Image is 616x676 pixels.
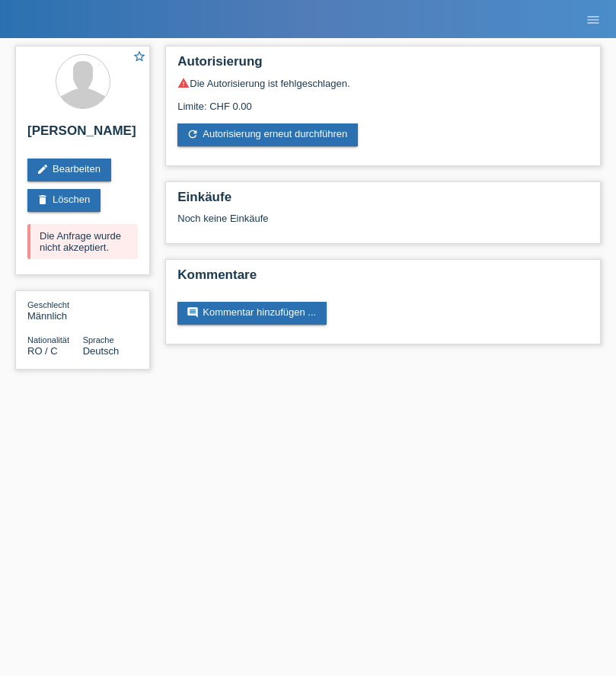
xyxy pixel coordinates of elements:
[586,12,601,27] i: menu
[27,159,111,181] a: editBearbeiten
[37,194,49,206] i: delete
[27,299,83,322] div: Männlich
[83,335,114,344] span: Sprache
[27,300,69,309] span: Geschlecht
[187,128,199,140] i: refresh
[177,268,589,290] h2: Kommentare
[177,77,190,89] i: warning
[177,190,589,213] h2: Einkäufe
[83,345,120,357] span: Deutsch
[27,335,69,344] span: Nationalität
[177,77,589,89] div: Die Autorisierung ist fehlgeschlagen.
[27,123,138,146] h2: [PERSON_NAME]
[578,14,608,24] a: menu
[132,50,146,66] a: star_border
[187,306,199,319] i: comment
[27,345,58,357] span: Rumänien / C / 01.06.2021
[177,54,589,77] h2: Autorisierung
[27,189,101,212] a: deleteLöschen
[132,50,146,63] i: star_border
[177,213,589,235] div: Noch keine Einkäufe
[177,302,327,325] a: commentKommentar hinzufügen ...
[37,163,49,175] i: edit
[177,123,358,146] a: refreshAutorisierung erneut durchführen
[177,89,589,112] div: Limite: CHF 0.00
[27,224,138,259] div: Die Anfrage wurde nicht akzeptiert.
